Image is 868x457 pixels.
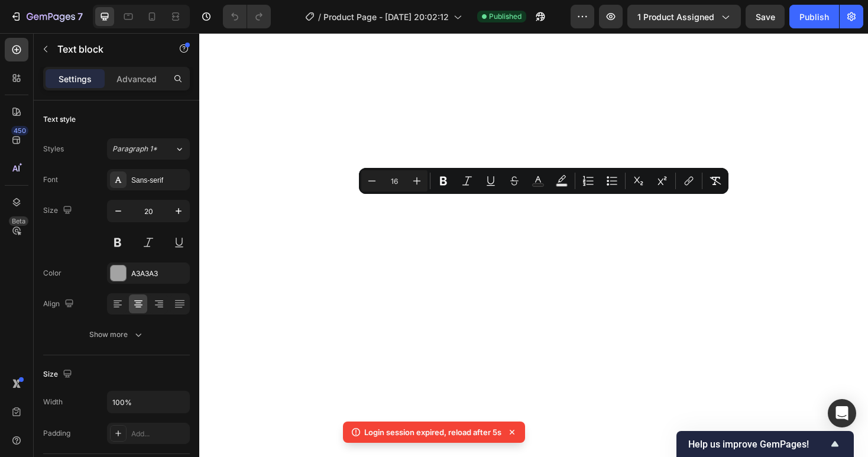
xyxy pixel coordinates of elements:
input: Auto [108,391,189,413]
button: Publish [789,5,839,28]
div: Undo/Redo [223,5,271,28]
span: Save [756,12,775,22]
div: Styles [43,144,64,154]
div: Add... [131,429,187,439]
div: Beta [9,216,28,226]
p: Text block [57,42,158,56]
button: Paragraph 1* [107,138,190,160]
div: A3A3A3 [131,268,187,279]
div: Publish [799,11,829,23]
div: Align [43,296,76,312]
iframe: Design area [199,33,868,457]
button: 1 product assigned [627,5,741,28]
div: Editor contextual toolbar [359,168,728,194]
div: Padding [43,428,70,439]
div: Text style [43,114,76,125]
button: Show survey - Help us improve GemPages! [688,437,842,451]
div: Font [43,174,58,185]
span: / [318,11,321,23]
p: 7 [77,9,83,24]
div: Width [43,397,63,407]
div: Sans-serif [131,175,187,186]
span: 1 product assigned [637,11,714,23]
button: Save [746,5,785,28]
span: Paragraph 1* [112,144,157,154]
p: Advanced [116,73,157,85]
div: Size [43,203,75,219]
div: Open Intercom Messenger [828,399,856,427]
span: Published [489,11,522,22]
button: 7 [5,5,88,28]
span: Help us improve GemPages! [688,439,828,450]
div: 450 [11,126,28,135]
span: Product Page - [DATE] 20:02:12 [323,11,449,23]
div: Size [43,367,75,383]
div: Show more [89,329,144,341]
div: Color [43,268,61,278]
button: Show more [43,324,190,345]
p: Login session expired, reload after 5s [364,426,501,438]
p: Settings [59,73,92,85]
